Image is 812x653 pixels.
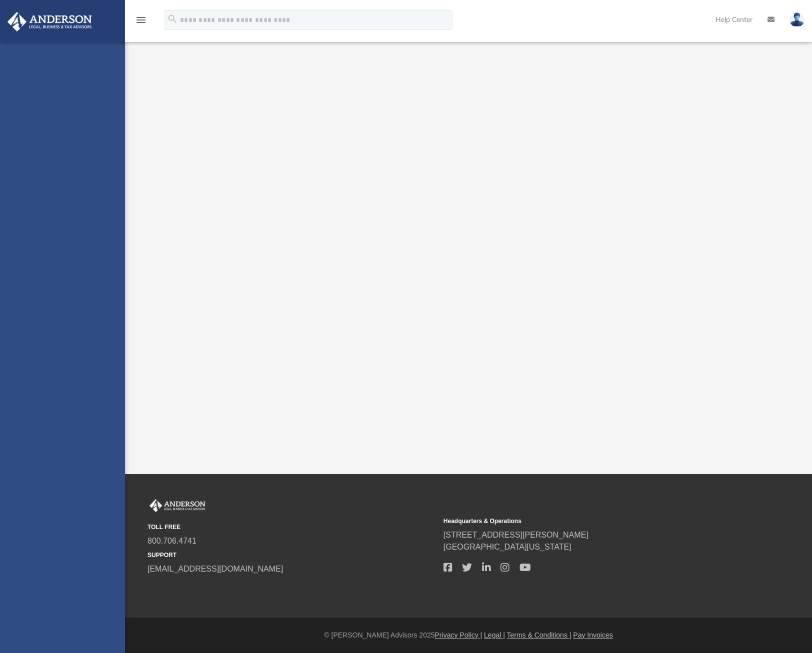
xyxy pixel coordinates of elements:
a: Privacy Policy | [435,631,482,639]
div: © [PERSON_NAME] Advisors 2025 [125,630,812,641]
a: [EMAIL_ADDRESS][DOMAIN_NAME] [147,565,283,573]
small: SUPPORT [147,551,436,560]
a: menu [135,19,147,26]
i: menu [135,14,147,26]
img: Anderson Advisors Platinum Portal [4,12,95,31]
i: search [167,13,178,24]
small: TOLL FREE [147,523,436,532]
small: Headquarters & Operations [443,517,732,526]
a: [GEOGRAPHIC_DATA][US_STATE] [443,543,571,551]
a: Pay Invoices [573,631,612,639]
a: Terms & Conditions | [507,631,571,639]
a: 800.706.4741 [147,537,196,545]
a: Legal | [484,631,505,639]
img: Anderson Advisors Platinum Portal [147,499,207,512]
a: [STREET_ADDRESS][PERSON_NAME] [443,531,588,539]
img: User Pic [789,12,804,27]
